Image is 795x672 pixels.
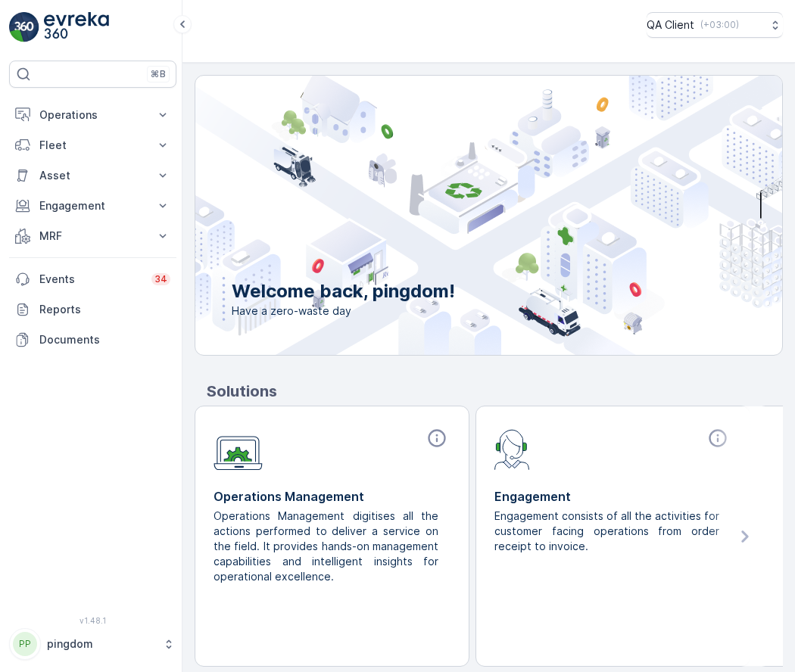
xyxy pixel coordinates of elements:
[9,130,176,160] button: Fleet
[39,229,146,244] p: MRF
[39,302,170,317] p: Reports
[647,12,783,38] button: QA Client(+03:00)
[214,487,450,506] p: Operations Management
[9,160,176,191] button: Asset
[214,428,263,471] img: module-icon
[127,76,782,355] img: city illustration
[39,332,170,347] p: Documents
[9,294,176,325] a: Reports
[232,303,455,319] span: Have a zero-waste day
[39,272,142,287] p: Events
[9,191,176,221] button: Engagement
[494,428,530,470] img: module-icon
[39,168,146,183] p: Asset
[700,19,739,31] p: ( +03:00 )
[9,616,176,625] span: v 1.48.1
[154,273,167,285] p: 34
[151,68,166,80] p: ⌘B
[9,100,176,130] button: Operations
[9,12,39,42] img: logo
[214,509,438,584] p: Operations Management digitises all the actions performed to deliver a service on the field. It p...
[647,17,694,33] p: QA Client
[9,221,176,251] button: MRF
[232,279,455,303] p: Welcome back, pingdom!
[39,107,146,123] p: Operations
[207,380,783,403] p: Solutions
[494,509,719,554] p: Engagement consists of all the activities for customer facing operations from order receipt to in...
[44,12,109,42] img: logo_light-DOdMpM7g.png
[9,264,176,294] a: Events34
[47,636,155,652] p: pingdom
[39,138,146,153] p: Fleet
[9,628,176,660] button: PPpingdom
[13,632,37,656] div: PP
[9,325,176,355] a: Documents
[39,198,146,213] p: Engagement
[494,487,731,506] p: Engagement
